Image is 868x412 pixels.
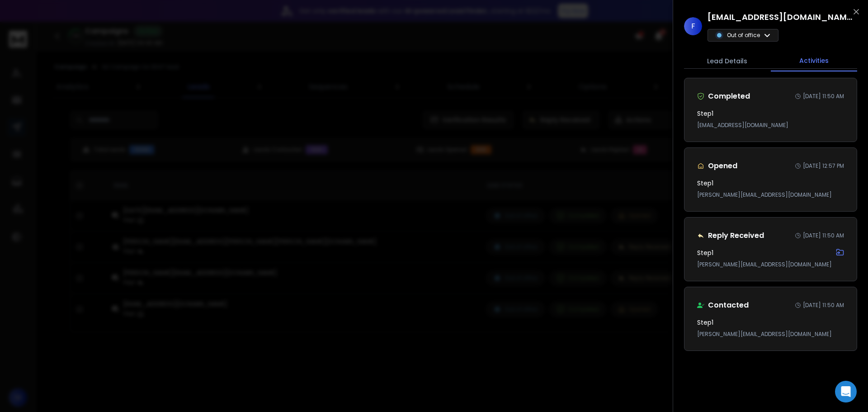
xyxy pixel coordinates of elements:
h3: Step 1 [697,248,713,257]
div: Opened [697,161,737,171]
p: Out of office [727,32,760,39]
div: Contacted [697,300,749,311]
p: [DATE] 11:50 AM [803,302,844,309]
h3: Step 1 [697,179,713,188]
h3: Step 1 [697,318,713,327]
p: [DATE] 11:50 AM [803,232,844,239]
button: Lead Details [684,51,771,71]
div: Completed [697,91,750,102]
h1: [EMAIL_ADDRESS][DOMAIN_NAME] [708,11,852,24]
p: [DATE] 12:57 PM [803,162,844,170]
span: F [684,17,702,35]
p: [PERSON_NAME][EMAIL_ADDRESS][DOMAIN_NAME] [697,261,844,268]
p: [PERSON_NAME][EMAIL_ADDRESS][DOMAIN_NAME] [697,331,844,338]
p: [DATE] 11:50 AM [803,93,844,100]
p: [EMAIL_ADDRESS][DOMAIN_NAME] [697,122,844,129]
div: Reply Received [697,230,764,241]
h3: Step 1 [697,109,713,118]
div: Open Intercom Messenger [835,381,857,403]
p: [PERSON_NAME][EMAIL_ADDRESS][DOMAIN_NAME] [697,191,844,199]
button: Activities [771,51,858,71]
